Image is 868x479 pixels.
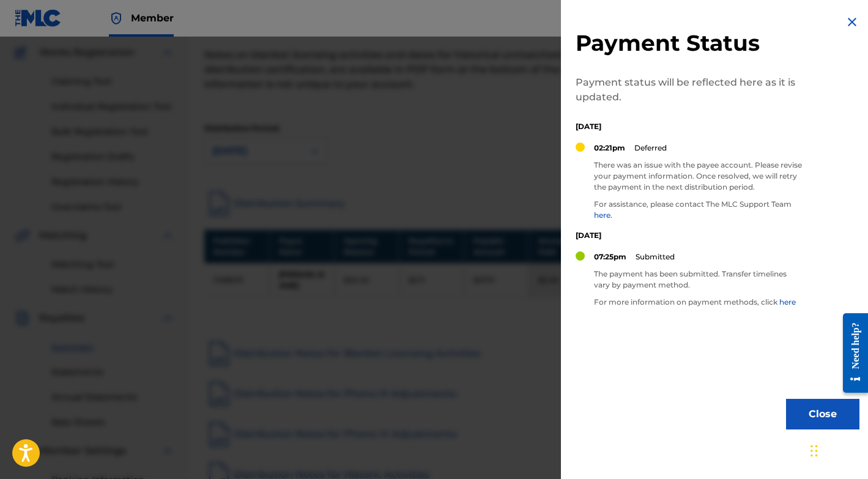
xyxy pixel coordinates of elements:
[15,9,62,27] img: MLC Logo
[811,433,818,469] div: Drag
[594,143,625,154] p: 02:21pm
[779,297,796,306] a: here
[576,29,802,57] h2: Payment Status
[131,11,174,25] span: Member
[594,297,802,308] p: For more information on payment methods, click
[109,11,124,26] img: Top Rightsholder
[594,160,802,193] p: There was an issue with the payee account. Please revise your payment information. Once resolved,...
[834,304,868,403] iframe: Resource Center
[786,399,859,429] button: Close
[634,143,667,154] p: Deferred
[576,75,802,105] p: Payment status will be reflected here as it is updated.
[576,230,802,241] p: [DATE]
[576,121,802,132] p: [DATE]
[636,251,675,262] p: Submitted
[594,210,612,220] a: here.
[594,269,802,291] p: The payment has been submitted. Transfer timelines vary by payment method.
[594,199,802,221] p: For assistance, please contact The MLC Support Team
[807,420,868,479] iframe: Chat Widget
[594,251,626,262] p: 07:25pm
